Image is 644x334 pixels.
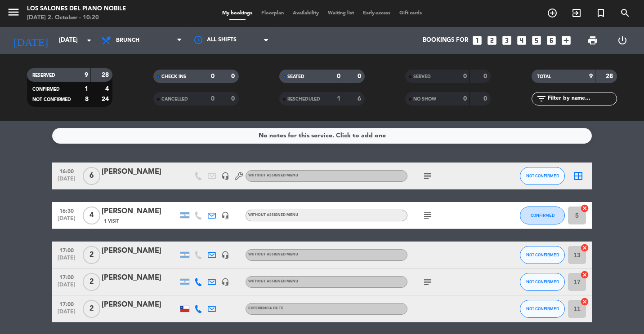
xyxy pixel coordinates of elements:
strong: 0 [483,96,489,102]
strong: 28 [606,73,615,79]
span: 2 [83,300,100,318]
span: NOT CONFIRMED [526,306,559,311]
span: [DATE] [55,176,78,186]
button: NOT CONFIRMED [520,300,565,318]
button: menu [7,5,20,22]
span: CONFIRMED [531,213,555,218]
strong: 24 [102,96,111,102]
span: NO SHOW [413,97,436,101]
i: headset_mic [221,172,229,180]
span: EXPERIENCIA DE TÉ [248,307,283,310]
span: RESCHEDULED [287,97,320,101]
i: headset_mic [221,278,229,286]
i: looks_6 [546,35,557,46]
div: [PERSON_NAME] [102,206,178,217]
i: turned_in_not [595,8,606,18]
strong: 0 [463,96,467,102]
span: Brunch [116,37,139,44]
i: filter_list [536,93,547,104]
span: Without assigned menu [248,213,298,217]
span: 4 [83,207,100,224]
div: [PERSON_NAME] [102,166,178,178]
i: cancel [580,243,589,252]
i: headset_mic [221,251,229,259]
i: looks_5 [531,35,542,46]
span: RESERVED [32,73,55,78]
span: 2 [83,273,100,291]
div: LOG OUT [608,27,637,54]
i: looks_4 [516,35,528,46]
i: arrow_drop_down [84,35,94,46]
i: cancel [580,204,589,213]
button: NOT CONFIRMED [520,246,565,264]
input: Filter by name... [547,94,617,104]
span: print [587,35,598,46]
strong: 0 [211,73,215,79]
div: Los Salones del Piano Nobile [27,4,126,13]
span: 16:00 [55,166,78,176]
strong: 0 [463,73,467,79]
i: subject [422,171,433,181]
strong: 0 [231,73,237,79]
strong: 0 [483,73,489,79]
button: NOT CONFIRMED [520,167,565,185]
strong: 9 [85,72,88,78]
span: 1 Visit [104,218,119,225]
strong: 0 [337,73,340,79]
i: add_circle_outline [547,8,558,18]
strong: 0 [211,96,215,102]
i: add_box [560,35,572,46]
span: Gift cards [395,11,426,16]
strong: 6 [358,96,363,102]
i: headset_mic [221,211,229,220]
button: NOT CONFIRMED [520,273,565,291]
span: CONFIRMED [32,87,60,92]
i: border_all [573,171,584,181]
i: looks_3 [501,35,513,46]
span: [DATE] [55,255,78,265]
span: Without assigned menu [248,174,298,177]
span: CHECK INS [161,75,186,79]
span: Availability [288,11,323,16]
span: 17:00 [55,272,78,282]
span: Without assigned menu [248,253,298,256]
span: [DATE] [55,215,78,226]
i: subject [422,210,433,221]
strong: 9 [589,73,593,79]
button: CONFIRMED [520,207,565,224]
span: Without assigned menu [248,280,298,283]
span: TOTAL [537,75,551,79]
span: 17:00 [55,299,78,309]
span: NOT CONFIRMED [526,279,559,284]
span: [DATE] [55,309,78,319]
span: 6 [83,167,100,185]
span: [DATE] [55,282,78,292]
strong: 28 [102,72,111,78]
i: looks_one [471,35,483,46]
span: Bookings for [423,37,468,44]
i: menu [7,5,20,19]
i: search [620,8,631,18]
i: cancel [580,297,589,306]
strong: 0 [358,73,363,79]
strong: 8 [85,96,89,102]
i: cancel [580,270,589,279]
span: NOT CONFIRMED [526,173,559,178]
strong: 1 [337,96,340,102]
i: power_settings_new [617,35,628,46]
div: [PERSON_NAME] [102,299,178,311]
div: [PERSON_NAME] [102,245,178,257]
span: My bookings [218,11,257,16]
i: exit_to_app [571,8,582,18]
span: SERVED [413,75,431,79]
span: SEATED [287,75,304,79]
span: Early-access [358,11,395,16]
span: 16:30 [55,205,78,215]
strong: 0 [231,96,237,102]
strong: 4 [105,86,111,92]
i: looks_two [486,35,498,46]
span: Waiting list [323,11,358,16]
span: NOT CONFIRMED [32,97,71,102]
i: subject [422,277,433,287]
span: 17:00 [55,245,78,255]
